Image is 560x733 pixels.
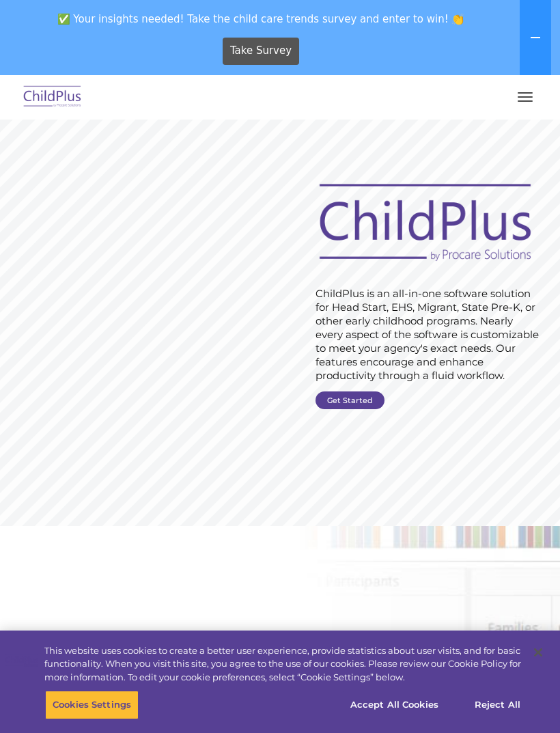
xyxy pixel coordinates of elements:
[223,38,300,65] a: Take Survey
[343,691,446,719] button: Accept All Cookies
[316,287,540,383] rs-layer: ChildPlus is an all-in-one software solution for Head Start, EHS, Migrant, State Pre-K, or other ...
[20,81,85,113] img: ChildPlus by Procare Solutions
[230,39,292,63] span: Take Survey
[316,391,384,409] a: Get Started
[45,691,139,719] button: Cookies Settings
[455,691,540,719] button: Reject All
[44,644,521,684] div: This website uses cookies to create a better user experience, provide statistics about user visit...
[5,5,517,32] span: ✅ Your insights needed! Take the child care trends survey and enter to win! 👏
[523,637,553,667] button: Close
